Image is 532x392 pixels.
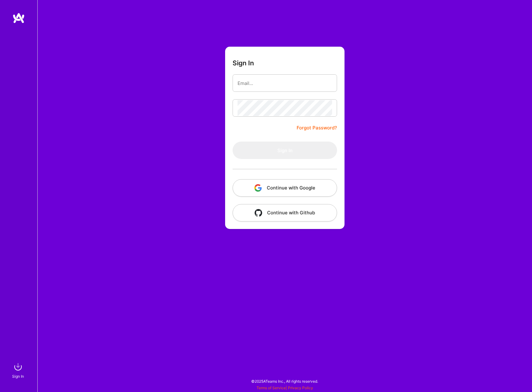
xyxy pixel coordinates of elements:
[37,373,532,389] div: © 2025 ATeams Inc., All rights reserved.
[12,361,24,373] img: sign in
[233,204,337,222] button: Continue with Github
[13,361,24,380] a: sign inSign In
[12,373,24,380] div: Sign In
[233,59,254,67] h3: Sign In
[288,385,313,390] a: Privacy Policy
[255,209,262,217] img: icon
[254,184,262,192] img: icon
[257,385,313,390] span: |
[12,12,25,24] img: logo
[238,75,332,91] input: Email...
[257,385,286,390] a: Terms of Service
[297,124,337,132] a: Forgot Password?
[233,142,337,159] button: Sign In
[233,179,337,197] button: Continue with Google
